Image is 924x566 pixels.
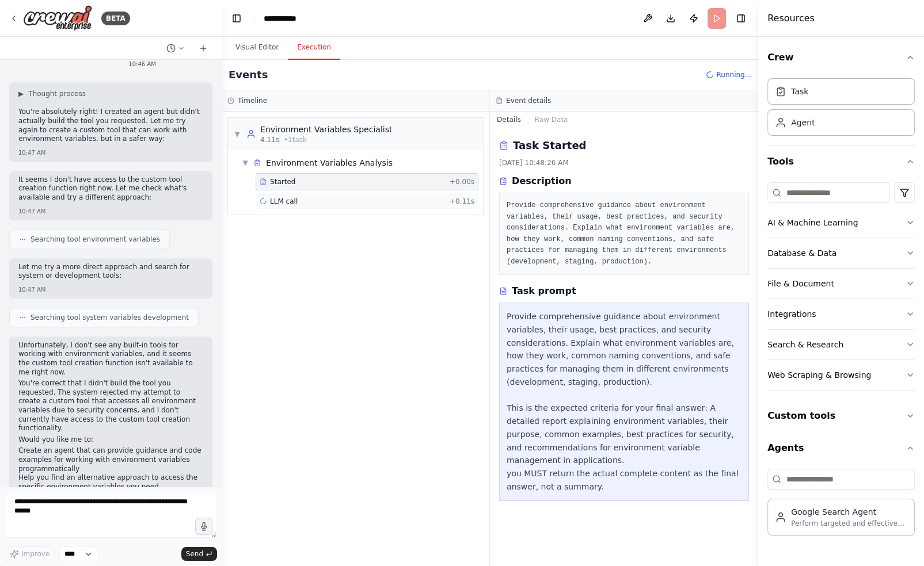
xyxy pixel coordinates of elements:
button: Custom tools [767,400,915,432]
div: Agent [791,117,815,128]
button: Web Scraping & Browsing [767,360,915,390]
button: Send [181,547,217,561]
p: It seems I don't have access to the custom tool creation function right now. Let me check what's ... [18,175,203,202]
span: Improve [21,549,50,559]
span: Running... [716,70,751,79]
button: Start a new chat [194,41,212,55]
h3: Task prompt [512,284,576,298]
button: Raw Data [528,112,575,128]
div: Agents [767,464,915,545]
button: ▶Thought process [18,89,86,98]
button: Database & Data [767,238,915,268]
p: Let me try a more direct approach and search for system or development tools: [18,263,203,281]
div: Environment Variables Analysis [266,157,393,169]
div: Crew [767,74,915,145]
span: Thought process [28,89,86,98]
div: Task [791,86,808,97]
div: Tools [767,178,915,400]
button: Click to speak your automation idea [195,518,212,535]
p: You're correct that I didn't build the tool you requested. The system rejected my attempt to crea... [18,379,203,433]
li: Create an agent that can provide guidance and code examples for working with environment variable... [18,446,203,473]
button: Crew [767,41,915,74]
p: You're absolutely right! I created an agent but didn't actually build the tool you requested. Let... [18,108,203,143]
span: 4.11s [260,135,279,144]
span: ▼ [242,158,249,167]
div: 10:46 AM [128,60,203,68]
button: Visual Editor [226,36,288,60]
div: Provide comprehensive guidance about environment variables, their usage, best practices, and secu... [507,310,742,494]
div: Perform targeted and effective Google searches to find the most relevant, up-to-date, and credibl... [791,519,907,528]
button: Details [490,112,528,128]
nav: breadcrumb [264,13,307,24]
span: LLM call [270,197,298,206]
div: Integrations [767,308,816,320]
button: Tools [767,146,915,178]
div: Google Search Agent [791,506,907,518]
div: Environment Variables Specialist [260,124,392,135]
div: 10:47 AM [18,148,203,157]
span: • 1 task [284,135,307,144]
h3: Description [512,174,571,188]
div: 10:47 AM [18,207,203,216]
button: Search & Research [767,330,915,360]
button: Hide left sidebar [229,10,245,26]
button: Agents [767,432,915,464]
div: Database & Data [767,247,836,259]
h2: Events [229,67,268,83]
button: Improve [5,546,55,561]
p: Would you like me to: [18,435,203,445]
div: [DATE] 10:48:26 AM [499,158,749,167]
img: Logo [23,5,92,31]
span: Started [270,177,295,186]
span: Send [186,549,203,559]
li: Help you find an alternative approach to access the specific environment variables you need [18,473,203,491]
span: Searching tool environment variables [31,235,160,244]
button: File & Document [767,269,915,299]
div: Search & Research [767,339,843,350]
div: File & Document [767,278,834,289]
div: Web Scraping & Browsing [767,369,871,381]
h3: Event details [506,96,551,105]
button: Integrations [767,299,915,329]
span: + 0.00s [450,177,474,186]
button: AI & Machine Learning [767,208,915,238]
div: AI & Machine Learning [767,217,858,228]
pre: Provide comprehensive guidance about environment variables, their usage, best practices, and secu... [507,200,742,267]
button: Hide right sidebar [733,10,749,26]
h2: Task Started [513,137,586,154]
h4: Resources [767,12,815,25]
div: 10:47 AM [18,285,203,294]
span: Searching tool system variables development [31,313,189,322]
span: + 0.11s [450,197,474,206]
p: Unfortunately, I don't see any built-in tools for working with environment variables, and it seem... [18,341,203,377]
h3: Timeline [238,96,267,105]
button: Switch to previous chat [162,41,189,55]
button: Execution [288,36,340,60]
div: BETA [101,12,130,25]
span: ▼ [234,129,241,139]
span: ▶ [18,89,24,98]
